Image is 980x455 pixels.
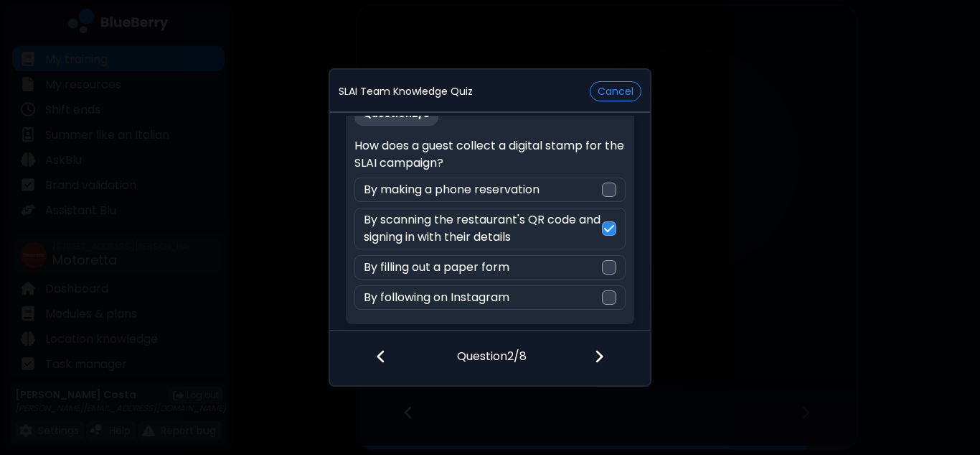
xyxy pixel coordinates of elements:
[339,85,473,98] p: SLAI Team Knowledge Quiz
[457,331,527,365] p: Question 2 / 8
[604,223,614,234] img: check
[594,349,604,364] img: file icon
[364,289,509,306] p: By following on Instagram
[590,81,641,101] button: Cancel
[376,349,386,364] img: file icon
[364,211,601,246] p: By scanning the restaurant's QR code and signing in with their details
[364,259,509,276] p: By filling out a paper form
[364,181,540,198] p: By making a phone reservation
[354,137,625,172] p: How does a guest collect a digital stamp for the SLAI campaign?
